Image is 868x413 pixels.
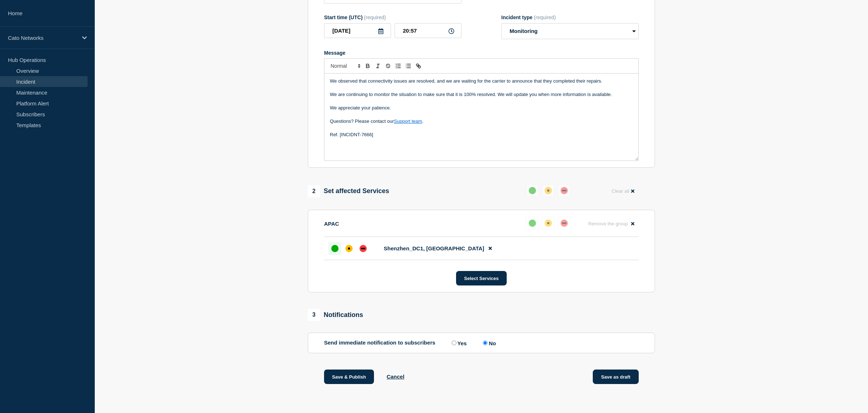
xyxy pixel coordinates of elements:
div: Set affected Services [308,185,389,197]
input: No [483,341,488,345]
input: HH:MM [395,23,461,38]
div: Message [324,50,639,56]
div: Incident type [501,14,639,20]
p: Send immediate notification to subscribers [324,339,435,346]
label: Yes [450,339,467,346]
span: (required) [534,14,556,20]
div: down [561,187,568,194]
span: 3 [308,309,320,321]
button: Select Services [456,271,506,285]
div: up [529,187,536,194]
p: We observed that connectivity issues are resolved, and we are waiting for the carrier to announce... [330,78,633,84]
button: down [558,184,571,197]
span: Remove the group [588,221,628,226]
div: up [331,245,339,252]
div: Message [324,74,638,160]
button: Toggle bold text [363,62,373,70]
div: Notifications [308,309,363,321]
button: Toggle ordered list [393,62,403,70]
span: (required) [364,14,386,20]
button: affected [542,184,555,197]
button: affected [542,217,555,230]
button: Toggle strikethrough text [383,62,393,70]
p: Cato Networks [8,35,77,41]
div: affected [345,245,353,252]
button: Clear all [607,184,639,198]
p: APAC [324,221,339,227]
span: 2 [308,185,320,197]
input: Yes [452,341,456,345]
span: Shenzhen_DC1, [GEOGRAPHIC_DATA] [384,245,484,251]
input: YYYY-MM-DD [324,23,391,38]
div: up [529,220,536,227]
button: down [558,217,571,230]
a: Support team [394,118,422,124]
p: Questions? Please contact our . [330,118,633,125]
span: Font size [327,62,363,70]
div: down [359,245,367,252]
button: Save & Publish [324,370,374,384]
div: affected [545,187,552,194]
p: We appreciate your patience. [330,105,633,111]
div: down [561,220,568,227]
label: No [481,339,496,346]
button: up [526,184,539,197]
button: Toggle bulleted list [403,62,413,70]
button: Cancel [387,374,404,380]
p: Ref. [INCIDNT-7666] [330,132,633,138]
p: We are continuing to monitor the situation to make sure that it is 100% resolved. We will update ... [330,91,633,98]
div: Start time (UTC) [324,14,461,20]
select: Incident type [501,23,639,39]
button: Save as draft [593,370,639,384]
button: Remove the group [584,217,639,231]
div: Send immediate notification to subscribers [324,339,639,346]
button: Toggle italic text [373,62,383,70]
button: Toggle link [413,62,424,70]
div: affected [545,220,552,227]
button: up [526,217,539,230]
